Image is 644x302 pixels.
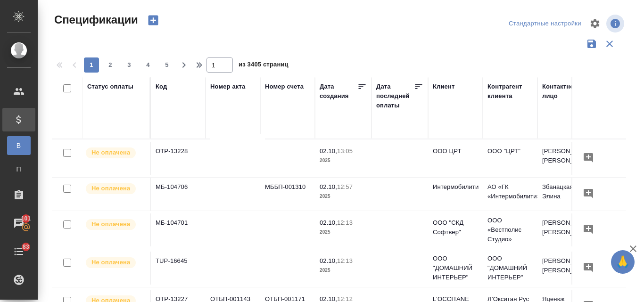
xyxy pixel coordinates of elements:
[320,147,337,155] p: 02.10,
[91,184,130,193] p: Не оплачена
[537,142,592,175] td: [PERSON_NAME] [PERSON_NAME]
[156,82,167,91] div: Код
[7,160,31,179] a: П
[140,57,156,73] button: 4
[91,148,130,157] p: Не оплачена
[606,15,626,33] span: Посмотреть информацию
[320,257,337,264] p: 02.10,
[210,82,245,91] div: Номер акта
[87,82,133,91] div: Статус оплаты
[611,250,635,274] button: 🙏
[320,266,367,275] p: 2025
[91,258,130,267] p: Не оплачена
[433,182,478,192] p: Интермобилити
[601,35,619,53] button: Сбросить фильтры
[2,212,35,235] a: 101
[151,252,206,285] td: TUP-16645
[151,213,206,246] td: МБ-104701
[487,254,533,282] p: ООО "ДОМАШНИЙ ИНТЕРЬЕР"
[433,147,478,156] p: OOO ЦРТ
[615,252,631,272] span: 🙏
[487,82,533,101] div: Контрагент клиента
[487,216,533,244] p: ООО «Вестполис Студио»
[17,242,35,252] span: 83
[537,213,592,246] td: [PERSON_NAME] [PERSON_NAME]
[376,82,414,110] div: Дата последней оплаты
[320,82,357,101] div: Дата создания
[337,257,353,264] p: 12:13
[122,60,137,70] span: 3
[103,60,118,70] span: 2
[583,35,601,53] button: Сохранить фильтры
[537,178,592,211] td: Збанацкая Элина
[337,183,353,190] p: 12:57
[320,219,337,226] p: 02.10,
[542,82,587,101] div: Контактное лицо
[159,60,174,70] span: 5
[91,220,130,229] p: Не оплачена
[487,147,533,156] p: ООО "ЦРТ"
[337,219,353,226] p: 12:13
[433,218,478,237] p: ООО "СКД Софтвер"
[52,12,138,27] span: Спецификации
[506,16,584,31] div: split button
[142,12,165,28] button: Создать
[140,60,156,70] span: 4
[16,214,37,223] span: 101
[2,240,35,263] a: 83
[12,141,26,150] span: В
[337,147,353,155] p: 13:05
[12,164,26,174] span: П
[537,252,592,285] td: [PERSON_NAME] [PERSON_NAME]
[7,136,31,155] a: В
[320,156,367,165] p: 2025
[122,57,137,73] button: 3
[260,178,315,211] td: МББП-001310
[103,57,118,73] button: 2
[320,192,367,201] p: 2025
[265,82,304,91] div: Номер счета
[151,178,206,211] td: МБ-104706
[159,57,174,73] button: 5
[584,12,606,35] span: Настроить таблицу
[320,228,367,237] p: 2025
[239,59,289,73] span: из 3405 страниц
[320,183,337,190] p: 02.10,
[487,182,533,201] p: АО «ГК «Интермобилити»
[433,82,454,91] div: Клиент
[151,142,206,175] td: OTP-13228
[433,254,478,282] p: ООО "ДОМАШНИЙ ИНТЕРЬЕР"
